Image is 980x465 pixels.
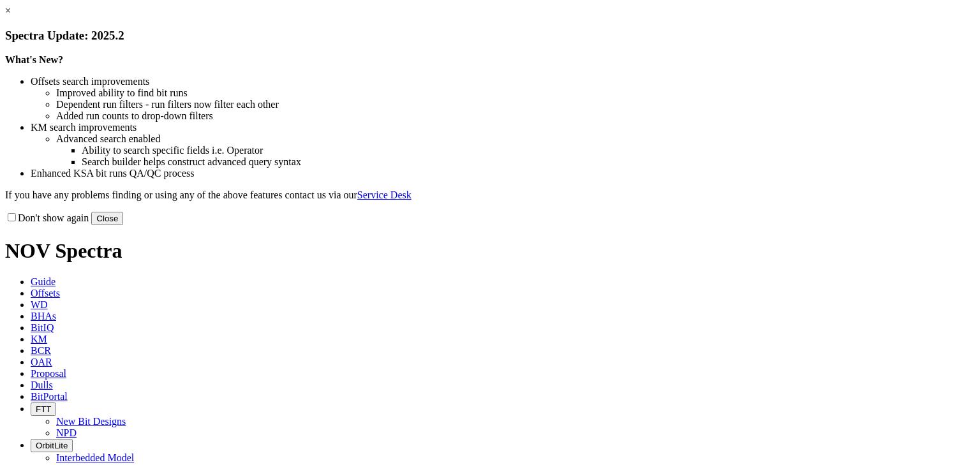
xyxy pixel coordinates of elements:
[31,380,53,390] span: Dulls
[36,404,51,414] span: FTT
[56,87,975,99] li: Improved ability to find bit runs
[31,368,66,379] span: Proposal
[31,391,68,402] span: BitPortal
[31,76,975,87] li: Offsets search improvements
[5,239,975,263] h1: NOV Spectra
[31,334,47,344] span: KM
[56,99,975,110] li: Dependent run filters - run filters now filter each other
[31,288,60,299] span: Offsets
[56,452,134,463] a: Interbedded Model
[31,345,51,356] span: BCR
[56,133,975,145] li: Advanced search enabled
[31,322,54,333] span: BitIQ
[56,427,77,438] a: NPD
[31,311,56,321] span: BHAs
[5,54,63,65] strong: What's New?
[36,441,68,450] span: OrbitLite
[31,276,56,287] span: Guide
[56,110,975,122] li: Added run counts to drop-down filters
[5,5,11,16] a: ×
[5,212,89,223] label: Don't show again
[82,156,975,168] li: Search builder helps construct advanced query syntax
[31,168,975,179] li: Enhanced KSA bit runs QA/QC process
[56,416,126,427] a: New Bit Designs
[82,145,975,156] li: Ability to search specific fields i.e. Operator
[5,189,975,201] p: If you have any problems finding or using any of the above features contact us via our
[91,212,123,225] button: Close
[31,299,48,310] span: WD
[8,213,16,221] input: Don't show again
[5,29,975,43] h3: Spectra Update: 2025.2
[31,357,52,367] span: OAR
[31,122,975,133] li: KM search improvements
[357,189,412,200] a: Service Desk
